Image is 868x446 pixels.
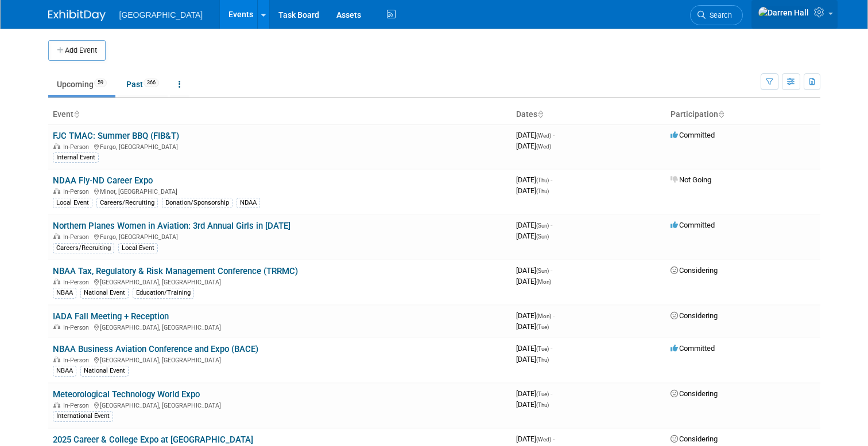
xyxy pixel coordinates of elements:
a: Upcoming59 [48,73,115,95]
div: NBAA [53,288,76,298]
div: National Event [80,288,129,298]
button: Add Event [48,40,106,61]
div: Fargo, [GEOGRAPHIC_DATA] [53,142,507,151]
div: NDAA [237,198,260,208]
div: [GEOGRAPHIC_DATA], [GEOGRAPHIC_DATA] [53,400,507,409]
div: Minot, [GEOGRAPHIC_DATA] [53,186,507,195]
div: [GEOGRAPHIC_DATA], [GEOGRAPHIC_DATA] [53,277,507,286]
img: In-Person Event [53,188,60,194]
span: [DATE] [516,142,551,150]
img: ExhibitDay [48,10,106,21]
div: [GEOGRAPHIC_DATA], [GEOGRAPHIC_DATA] [53,322,507,331]
span: (Sun) [536,268,549,274]
span: - [553,311,555,320]
th: Event [48,105,511,124]
span: (Wed) [536,132,551,139]
span: [DATE] [516,435,555,443]
span: Committed [671,131,715,139]
span: [DATE] [516,277,551,285]
span: (Wed) [536,436,551,443]
span: [DATE] [516,311,555,320]
span: In-Person [63,357,92,364]
span: [DATE] [516,232,549,240]
span: In-Person [63,143,92,151]
span: Committed [671,221,715,229]
span: (Mon) [536,279,551,285]
span: Search [706,11,732,19]
span: (Tue) [536,324,549,330]
span: 59 [94,79,107,87]
span: (Tue) [536,391,549,397]
a: Sort by Event Name [73,109,79,119]
span: [DATE] [516,389,552,398]
div: Donation/Sponsorship [162,198,232,208]
div: Careers/Recruiting [96,198,158,208]
img: In-Person Event [53,233,60,239]
div: National Event [80,366,129,376]
span: [DATE] [516,400,549,409]
div: Local Event [53,198,92,208]
span: (Thu) [536,177,549,183]
span: Considering [671,311,718,320]
span: (Thu) [536,188,549,194]
img: In-Person Event [53,143,60,149]
span: [DATE] [516,322,549,331]
th: Participation [666,105,820,124]
span: - [551,389,552,398]
a: 2025 Career & College Expo at [GEOGRAPHIC_DATA] [53,435,253,445]
span: - [553,131,555,139]
span: In-Person [63,188,92,195]
a: Sort by Start Date [537,109,543,119]
span: [DATE] [516,186,549,195]
span: [DATE] [516,355,549,363]
div: International Event [53,411,113,421]
a: Search [690,5,743,25]
div: Local Event [118,243,158,253]
img: In-Person Event [53,357,60,362]
span: In-Person [63,233,92,241]
a: Northern Planes Women in Aviation: 3rd Annual Girls in [DATE] [53,221,290,231]
div: [GEOGRAPHIC_DATA], [GEOGRAPHIC_DATA] [53,355,507,364]
span: - [551,344,552,353]
span: In-Person [63,402,92,409]
a: NBAA Business Aviation Conference and Expo (BACE) [53,344,258,354]
span: [DATE] [516,221,552,229]
img: In-Person Event [53,324,60,330]
span: In-Person [63,324,92,331]
span: [DATE] [516,131,555,139]
span: - [551,175,552,184]
img: In-Person Event [53,279,60,284]
span: [DATE] [516,175,552,184]
span: (Sun) [536,233,549,240]
th: Dates [511,105,666,124]
span: [GEOGRAPHIC_DATA] [119,10,203,19]
span: (Mon) [536,313,551,319]
span: - [551,266,552,275]
a: NBAA Tax, Regulatory & Risk Management Conference (TRRMC) [53,266,298,276]
span: (Tue) [536,346,549,352]
span: (Thu) [536,402,549,408]
div: Fargo, [GEOGRAPHIC_DATA] [53,232,507,241]
span: [DATE] [516,344,552,353]
span: [DATE] [516,266,552,275]
img: Darren Hall [758,6,809,19]
div: Education/Training [133,288,194,298]
span: (Sun) [536,222,549,229]
a: Past366 [118,73,168,95]
div: NBAA [53,366,76,376]
div: Careers/Recruiting [53,243,114,253]
img: In-Person Event [53,402,60,408]
span: Considering [671,266,718,275]
a: NDAA Fly-ND Career Expo [53,175,153,186]
span: - [553,435,555,443]
a: Sort by Participation Type [718,109,724,119]
a: Meteorological Technology World Expo [53,389,200,400]
a: FJC TMAC: Summer BBQ (FIB&T) [53,131,179,141]
a: IADA Fall Meeting + Reception [53,311,169,322]
span: 366 [144,79,159,87]
span: - [551,221,552,229]
span: (Thu) [536,357,549,363]
span: Considering [671,389,718,398]
span: In-Person [63,279,92,286]
span: (Wed) [536,143,551,150]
